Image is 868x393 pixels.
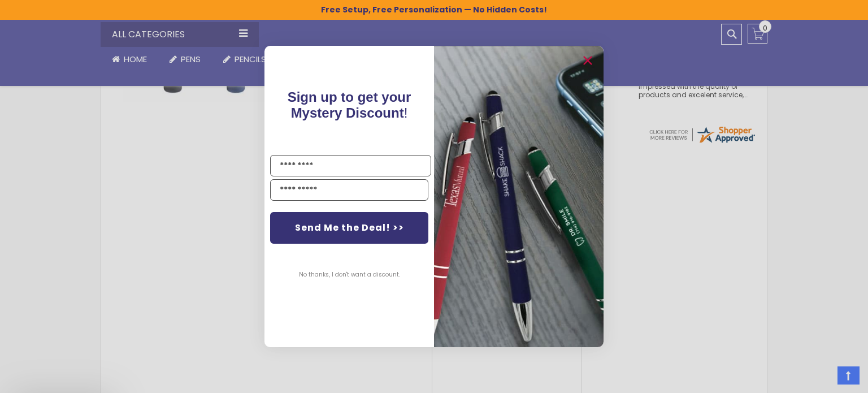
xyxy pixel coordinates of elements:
[434,46,604,347] img: pop-up-image
[579,51,597,70] button: Close dialog
[293,261,406,289] button: No thanks, I don't want a discount.
[270,212,428,244] button: Send Me the Deal! >>
[288,89,411,120] span: !
[288,89,411,120] span: Sign up to get your Mystery Discount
